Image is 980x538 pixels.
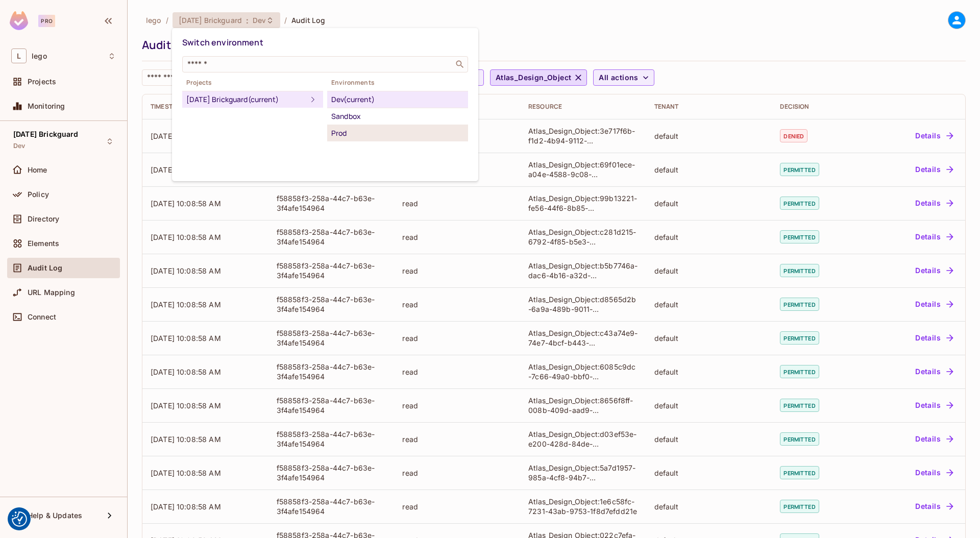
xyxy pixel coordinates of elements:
[331,93,464,106] div: Dev (current)
[331,110,464,123] div: Sandbox
[12,511,27,527] button: Consent Preferences
[12,511,27,527] img: Revisit consent button
[331,127,464,139] div: Prod
[327,79,468,87] span: Environments
[182,37,263,48] span: Switch environment
[182,79,323,87] span: Projects
[186,93,307,106] div: [DATE] Brickguard (current)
